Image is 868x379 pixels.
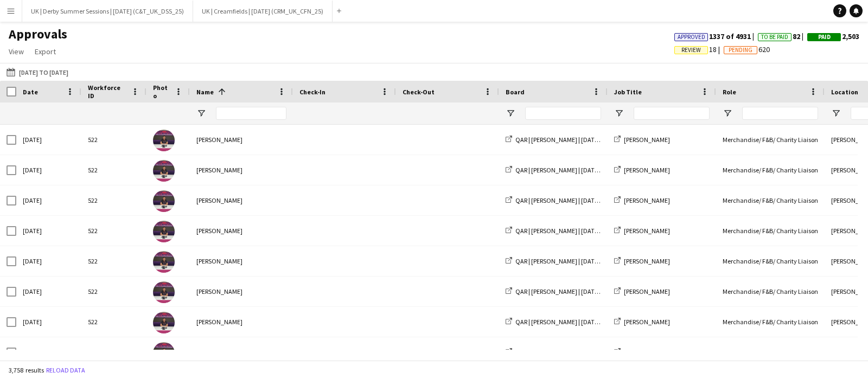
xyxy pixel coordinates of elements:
span: Name [196,88,214,96]
span: 620 [724,44,770,54]
div: [PERSON_NAME] [190,216,293,246]
span: 82 [758,31,807,41]
a: QAR | [PERSON_NAME] | [DATE] (LNME_QAR_TVS_25) [506,136,660,144]
span: [PERSON_NAME] [624,196,670,204]
button: Open Filter Menu [506,108,515,118]
div: [PERSON_NAME] [190,246,293,276]
a: [PERSON_NAME] [614,166,670,174]
a: [PERSON_NAME] [614,348,670,356]
div: [DATE] [16,185,81,215]
a: QAR | [PERSON_NAME] | [DATE] (LNME_QAR_TVS_25) [506,318,660,326]
div: Merchandise/ F&B/ Charity Liaison [716,277,825,306]
span: 2,503 [807,31,859,41]
div: 522 [81,216,146,246]
a: [PERSON_NAME] [614,136,670,144]
a: QAR | [PERSON_NAME] | [DATE] (LNME_QAR_TVS_25) [506,166,660,174]
div: 522 [81,125,146,155]
img: Abdelaadim Rochdi [153,281,175,303]
img: Abdelaadim Rochdi [153,251,175,273]
img: Abdelaadim Rochdi [153,221,175,242]
div: [PERSON_NAME] [190,277,293,306]
span: Export [35,47,56,56]
span: Pending [729,47,752,54]
a: [PERSON_NAME] [614,257,670,265]
span: Review [681,47,701,54]
span: QAR | [PERSON_NAME] | [DATE] (LNME_QAR_TVS_25) [515,287,660,296]
button: Reload data [44,364,87,376]
div: 522 [81,246,146,276]
input: Role Filter Input [742,107,818,120]
button: Open Filter Menu [614,108,624,118]
div: Merchandise/ F&B/ Charity Liaison [716,337,825,367]
span: To Be Paid [761,34,788,41]
span: Approved [678,34,705,41]
span: QAR | [PERSON_NAME] | [DATE] (LNME_QAR_TVS_25) [515,196,660,204]
span: QAR | [PERSON_NAME] | [DATE] (LNME_QAR_TVS_25) [515,257,660,265]
div: [PERSON_NAME] [190,185,293,215]
img: Abdelaadim Rochdi [153,130,175,151]
div: Merchandise/ F&B/ Charity Liaison [716,155,825,185]
input: Name Filter Input [216,107,286,120]
a: QAR | [PERSON_NAME] | [DATE] (LNME_QAR_TVS_25) [506,257,660,265]
div: 522 [81,337,146,367]
span: Location [831,88,858,96]
img: Abdelaadim Rochdi [153,160,175,182]
span: QAR | [PERSON_NAME] | [DATE] (LNME_QAR_TVS_25) [515,227,660,235]
span: [PERSON_NAME] [624,227,670,235]
span: Date [23,88,38,96]
span: [PERSON_NAME] [624,257,670,265]
a: [PERSON_NAME] [614,287,670,296]
div: [PERSON_NAME] [190,307,293,337]
span: QAR | [PERSON_NAME] | [DATE] (LNME_QAR_TVS_25) [515,166,660,174]
button: Open Filter Menu [723,108,732,118]
span: QAR | [PERSON_NAME] | [DATE] (LNME_QAR_TVS_25) [515,318,660,326]
span: [PERSON_NAME] [624,136,670,144]
span: Check-Out [403,88,435,96]
a: QAR | [PERSON_NAME] | [DATE] (LNME_QAR_TVS_25) [506,287,660,296]
img: Abdelaadim Rochdi [153,342,175,364]
a: [PERSON_NAME] [614,227,670,235]
div: [DATE] [16,125,81,155]
a: [PERSON_NAME] [614,318,670,326]
span: QAR | [PERSON_NAME] | [DATE] (LNME_QAR_TVS_25) [515,136,660,144]
div: 522 [81,307,146,337]
span: Job Title [614,88,642,96]
img: Abdelaadim Rochdi [153,190,175,212]
span: QAR | [PERSON_NAME] | [DATE] (LNME_QAR_TVS_25) [515,348,660,356]
div: [DATE] [16,246,81,276]
span: Check-In [299,88,325,96]
span: Paid [818,34,831,41]
button: Open Filter Menu [831,108,841,118]
div: Merchandise/ F&B/ Charity Liaison [716,125,825,155]
span: View [9,47,24,56]
div: Merchandise/ F&B/ Charity Liaison [716,185,825,215]
div: [DATE] [16,307,81,337]
a: Export [30,44,60,59]
a: View [4,44,28,59]
button: Open Filter Menu [196,108,206,118]
input: Board Filter Input [525,107,601,120]
div: Merchandise/ F&B/ Charity Liaison [716,216,825,246]
button: UK | Derby Summer Sessions | [DATE] (C&T_UK_DSS_25) [22,1,193,22]
div: Merchandise/ F&B/ Charity Liaison [716,246,825,276]
div: 522 [81,277,146,306]
span: [PERSON_NAME] [624,287,670,296]
div: [PERSON_NAME] [190,337,293,367]
a: QAR | [PERSON_NAME] | [DATE] (LNME_QAR_TVS_25) [506,348,660,356]
span: [PERSON_NAME] [624,318,670,326]
a: QAR | [PERSON_NAME] | [DATE] (LNME_QAR_TVS_25) [506,196,660,204]
div: [PERSON_NAME] [190,125,293,155]
span: 1337 of 4931 [674,31,758,41]
button: UK | Creamfields | [DATE] (CRM_UK_CFN_25) [193,1,333,22]
img: Abdelaadim Rochdi [153,312,175,333]
span: Workforce ID [88,83,127,100]
span: [PERSON_NAME] [624,348,670,356]
a: [PERSON_NAME] [614,196,670,204]
div: 522 [81,155,146,185]
span: Role [723,88,736,96]
div: [DATE] [16,337,81,367]
div: [DATE] [16,216,81,246]
button: [DATE] to [DATE] [4,66,71,79]
input: Job Title Filter Input [634,107,710,120]
div: [DATE] [16,155,81,185]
